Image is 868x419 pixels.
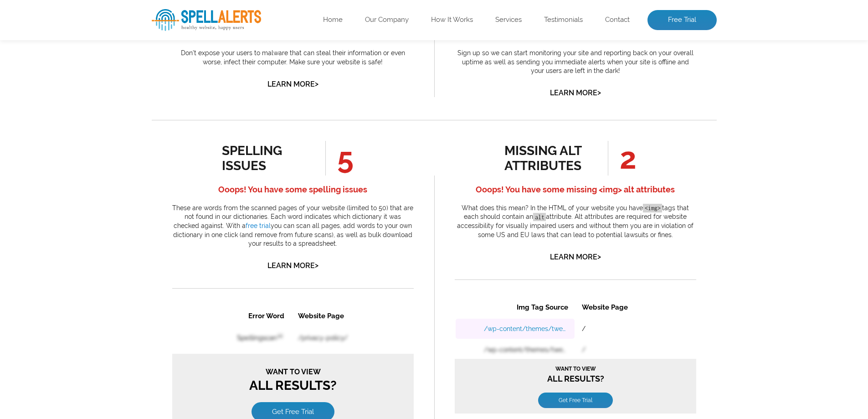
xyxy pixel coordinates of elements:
[605,16,630,25] a: Contact
[118,1,193,22] th: Website Page
[172,49,414,67] p: Don’t expose your users to malware that can steal their information or even worse, infect their c...
[495,16,522,25] a: Services
[597,86,601,99] span: >
[29,29,113,36] a: /wp-content/themes/twentysixteen-child/assets/images/menu.png
[119,1,218,22] th: Website Page
[323,16,343,25] a: Home
[116,176,124,186] a: 1
[643,204,662,212] code: <img>
[5,71,237,88] h3: All Results?
[121,1,193,22] th: Website Page
[116,131,124,141] a: 1
[1,1,120,22] th: Img Tag Source
[5,63,237,88] h3: All Results?
[172,204,414,248] p: These are words from the scanned pages of your website (limited to 50) that are not found in our ...
[533,213,546,222] code: alt
[5,70,237,76] span: Want to view
[455,204,696,239] p: What does this mean? In the HTML of your website you have tags that each should contain an attrib...
[83,98,158,113] a: Get Free Trial
[152,9,261,31] img: SpellAlerts
[172,182,414,197] h4: Ooops! You have some spelling issues
[5,71,237,77] span: Want to view
[246,222,271,229] a: free trial
[116,130,124,140] a: 1
[267,261,318,270] a: Learn More>
[315,259,318,272] span: >
[550,88,601,97] a: Learn More>
[127,29,131,36] a: /
[120,1,193,22] th: Website Page
[222,143,304,173] div: spelling issues
[83,97,158,112] a: Get Free Trial
[267,80,318,88] a: Learn More>
[455,182,696,197] h4: Ooops! You have some missing <img> alt attributes
[315,78,318,90] span: >
[431,16,473,25] a: How It Works
[550,253,601,261] a: Learn More>
[544,16,583,25] a: Testimonials
[79,98,162,117] a: Get Free Trial
[1,1,119,22] th: Missing Image
[597,250,601,263] span: >
[365,16,409,25] a: Our Company
[504,143,587,173] div: missing alt attributes
[5,63,237,72] span: Want to view
[455,49,696,76] p: Sign up so we can start monitoring your site and reporting back on your overall uptime as well as...
[647,10,717,30] a: Free Trial
[325,141,354,176] span: 5
[5,70,237,88] h3: All Results?
[1,1,117,22] th: Broken Link
[24,1,118,22] th: Error Word
[608,141,637,176] span: 2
